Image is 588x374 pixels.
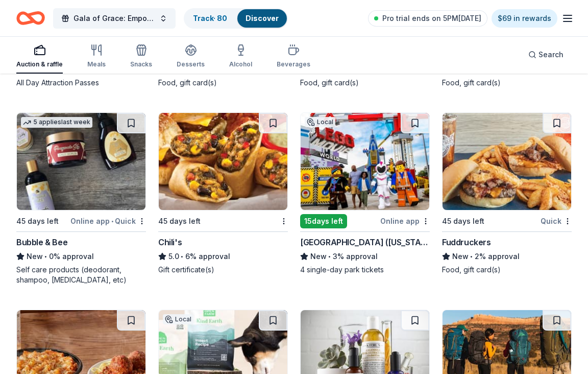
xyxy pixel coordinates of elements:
[470,252,473,261] span: •
[443,113,571,210] img: Image for Fuddruckers
[168,250,179,263] span: 5.0
[442,78,572,88] div: Food, gift card(s)
[300,265,430,275] div: 4 single-day park tickets
[111,217,113,225] span: •
[246,14,279,22] a: Discover
[158,78,288,88] div: Food, gift card(s)
[159,113,287,210] img: Image for Chili's
[300,112,430,275] a: Image for LEGOLAND Resort (California)Local15days leftOnline app[GEOGRAPHIC_DATA] ([US_STATE])New...
[163,314,193,324] div: Local
[17,113,145,210] img: Image for Bubble & Bee
[300,250,430,263] div: 3% approval
[21,117,92,128] div: 5 applies last week
[442,236,491,248] div: Fuddruckers
[73,12,155,25] span: Gala of Grace: Empowering Futures for El Porvenir
[177,40,205,74] button: Desserts
[301,113,429,210] img: Image for LEGOLAND Resort (California)
[184,8,288,29] button: Track· 80Discover
[538,49,563,61] span: Search
[158,265,288,275] div: Gift certificate(s)
[277,40,310,74] button: Beverages
[229,60,252,68] div: Alcohol
[382,12,481,25] span: Pro trial ends on 5PM[DATE]
[328,252,331,261] span: •
[44,252,47,261] span: •
[16,40,63,74] button: Auction & raffle
[541,215,572,227] div: Quick
[181,252,183,261] span: •
[158,250,288,263] div: 6% approval
[16,6,45,30] a: Home
[158,112,288,275] a: Image for Chili's45 days leftChili's5.0•6% approvalGift certificate(s)
[87,60,106,68] div: Meals
[229,40,252,74] button: Alcohol
[70,215,146,227] div: Online app Quick
[300,214,347,228] div: 15 days left
[16,78,146,88] div: All Day Attraction Passes
[16,250,146,263] div: 0% approval
[158,215,201,227] div: 45 days left
[380,215,430,227] div: Online app
[300,236,430,248] div: [GEOGRAPHIC_DATA] ([US_STATE])
[368,10,487,27] a: Pro trial ends on 5PM[DATE]
[16,60,63,68] div: Auction & raffle
[452,250,469,263] span: New
[16,265,146,285] div: Self care products (deodorant, shampoo, [MEDICAL_DATA], etc)
[300,78,430,88] div: Food, gift card(s)
[16,215,59,227] div: 45 days left
[520,44,572,65] button: Search
[310,250,327,263] span: New
[87,40,106,74] button: Meals
[277,60,310,68] div: Beverages
[193,14,227,22] a: Track· 80
[442,215,484,227] div: 45 days left
[305,117,335,127] div: Local
[53,8,176,29] button: Gala of Grace: Empowering Futures for El Porvenir
[442,265,572,275] div: Food, gift card(s)
[158,236,182,248] div: Chili's
[177,60,205,68] div: Desserts
[442,112,572,275] a: Image for Fuddruckers 45 days leftQuickFuddruckersNew•2% approvalFood, gift card(s)
[442,250,572,263] div: 2% approval
[16,112,146,285] a: Image for Bubble & Bee5 applieslast week45 days leftOnline app•QuickBubble & BeeNew•0% approvalSe...
[492,9,557,28] a: $69 in rewards
[16,236,67,248] div: Bubble & Bee
[130,60,152,68] div: Snacks
[27,250,43,263] span: New
[130,40,152,74] button: Snacks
